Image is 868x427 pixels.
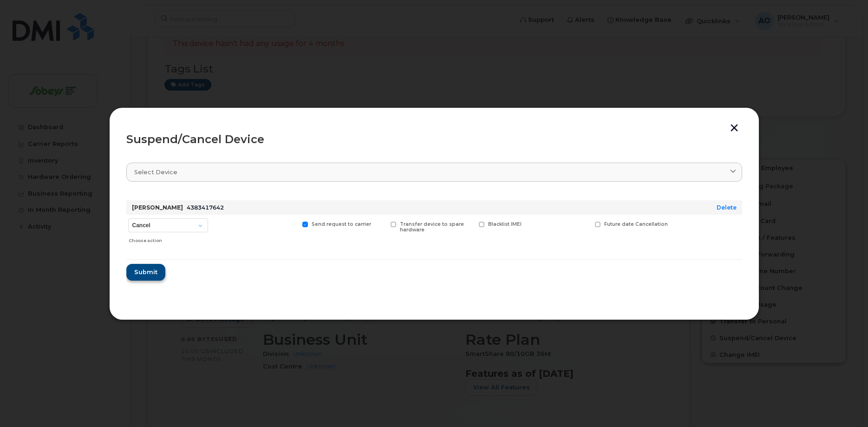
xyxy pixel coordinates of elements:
input: Send request to carrier [291,222,296,226]
span: Future date Cancellation [604,221,668,227]
span: Transfer device to spare hardware [400,221,464,233]
a: Select device [126,163,742,182]
strong: [PERSON_NAME] [132,204,183,211]
input: Blacklist IMEI [468,222,472,226]
div: Suspend/Cancel Device [126,134,742,145]
input: Transfer device to spare hardware [379,222,384,226]
span: Select device [134,168,177,177]
span: Submit [134,268,157,276]
button: Submit [126,264,165,281]
div: Choose action [129,233,208,244]
span: Blacklist IMEI [488,221,522,227]
input: Future date Cancellation [584,222,588,226]
span: Send request to carrier [312,221,371,227]
a: Delete [717,204,737,211]
span: 4383417642 [187,204,224,211]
